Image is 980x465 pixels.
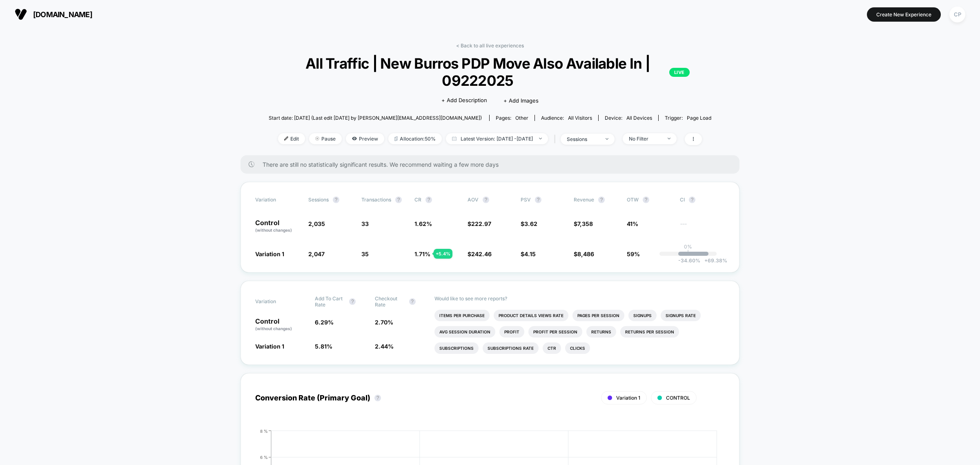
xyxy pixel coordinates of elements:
span: Preview [346,133,384,144]
span: All Traffic | New Burros PDP Move Also Available In | 09222025 [290,55,690,89]
span: Add To Cart Rate [315,295,345,308]
li: Subscriptions [434,342,479,354]
a: < Back to all live experiences [456,42,524,49]
img: end [606,138,608,140]
span: Variation 1 [255,250,284,257]
img: end [539,138,542,139]
li: Profit Per Session [528,326,582,338]
tspan: 6 % [260,454,268,459]
span: CONTROL [666,395,690,401]
span: AOV [468,197,479,203]
span: --- [680,221,725,233]
span: 6.29 % [315,319,334,326]
span: 7,358 [577,220,593,227]
span: Revenue [574,197,594,203]
span: Variation [255,197,300,203]
span: (without changes) [255,228,292,232]
button: ? [483,197,489,203]
span: Latest Version: [DATE] - [DATE] [446,133,548,144]
p: Control [255,219,300,233]
button: ? [535,197,541,203]
button: ? [374,395,381,401]
span: All Visitors [568,115,592,121]
span: 59% [627,250,640,257]
span: other [515,115,528,121]
span: Variation [255,295,300,308]
span: Sessions [308,197,329,203]
img: end [668,138,670,139]
div: Pages: [496,115,528,121]
span: 2.44 % [375,343,394,350]
span: Start date: [DATE] (Last edit [DATE] by [PERSON_NAME][EMAIL_ADDRESS][DOMAIN_NAME]) [269,115,482,121]
li: Subscriptions Rate [483,342,539,354]
p: Control [255,318,307,332]
div: Audience: [541,115,592,121]
span: $ [521,220,537,227]
li: Items Per Purchase [434,310,490,321]
p: Would like to see more reports? [434,295,725,302]
li: Profit [499,326,524,338]
img: Visually logo [15,8,27,20]
span: + Add Images [503,97,539,104]
span: CI [680,197,725,203]
img: rebalance [394,136,398,141]
p: | [687,250,689,256]
span: 242.46 [471,250,492,257]
span: There are still no statistically significant results. We recommend waiting a few more days [263,161,723,168]
span: $ [468,220,491,227]
span: 41% [627,220,638,227]
span: -34.60 % [678,257,700,264]
button: ? [395,197,402,203]
span: 8,486 [577,250,594,257]
span: 1.62 % [414,220,432,227]
span: Variation 1 [255,343,284,350]
span: Edit [278,133,305,144]
span: 69.38 % [700,257,727,264]
li: Signups Rate [661,310,701,321]
span: Page Load [687,115,711,121]
span: Transactions [361,197,391,203]
span: 222.97 [471,220,491,227]
span: CR [414,197,421,203]
button: ? [409,298,416,305]
span: Device: [598,115,658,121]
li: Returns [586,326,616,338]
button: ? [643,197,649,203]
span: Pause [309,133,342,144]
span: 1.71 % [414,250,430,257]
span: | [552,133,561,145]
button: ? [598,197,605,203]
span: Variation 1 [616,395,640,401]
span: 3.62 [524,220,537,227]
p: 0% [684,244,692,250]
span: $ [574,250,594,257]
li: Clicks [565,342,590,354]
button: ? [425,197,432,203]
img: edit [284,136,288,141]
img: calendar [452,136,457,141]
span: Allocation: 50% [388,133,442,144]
div: + 5.4 % [434,249,452,259]
span: + Add Description [441,96,487,105]
li: Returns Per Session [620,326,679,338]
span: 5.81 % [315,343,332,350]
span: $ [574,220,593,227]
span: all devices [626,115,652,121]
button: ? [333,197,339,203]
div: Trigger: [665,115,711,121]
button: [DOMAIN_NAME] [12,8,95,21]
button: CP [947,6,968,23]
span: $ [521,250,536,257]
span: [DOMAIN_NAME] [33,10,92,19]
div: No Filter [629,136,661,142]
div: CP [949,7,965,22]
li: Product Details Views Rate [494,310,568,321]
span: 33 [361,220,369,227]
span: 35 [361,250,369,257]
span: PSV [521,197,531,203]
span: Checkout Rate [375,295,405,308]
span: $ [468,250,492,257]
span: (without changes) [255,326,292,331]
li: Pages Per Session [572,310,624,321]
span: 2,035 [308,220,325,227]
